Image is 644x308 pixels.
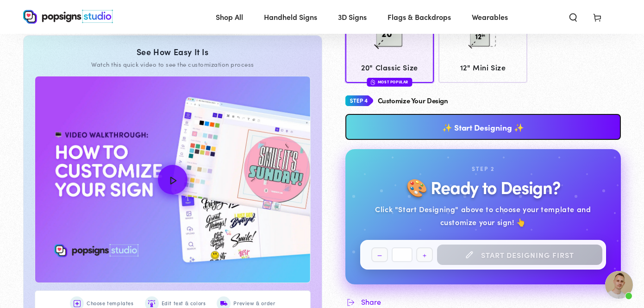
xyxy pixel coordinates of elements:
span: Preview & order [233,299,275,308]
img: Choose templates [74,300,81,307]
span: Shop All [216,10,243,24]
div: Most Popular [367,78,412,87]
span: 3D Signs [338,10,367,24]
a: ✨ Start Designing ✨ [345,114,621,140]
a: Handheld Signs [257,5,324,29]
a: 20 20" Classic Size Most Popular [345,6,434,83]
span: Wearables [472,10,508,24]
a: 3D Signs [331,5,374,29]
span: Edit text & colors [162,299,206,308]
div: Open chat [605,271,633,299]
span: Handheld Signs [264,10,317,24]
summary: Search our site [561,6,585,27]
a: Flags & Backdrops [381,5,458,29]
a: Shop All [209,5,250,29]
img: Edit text & colors [148,300,155,307]
h2: 🎨 Ready to Design? [406,177,560,196]
span: Choose templates [87,299,134,308]
div: Click "Start Designing" above to choose your template and customize your sign! 👆 [360,202,606,229]
span: 20" Classic Size [350,61,430,74]
button: Share [345,296,381,307]
img: 12 [460,11,506,57]
div: Step 2 [472,164,494,174]
img: Preview & order [220,300,227,307]
a: Wearables [465,5,515,29]
span: 12" Mini Size [443,61,523,74]
div: See How Easy It Is [35,47,311,57]
a: 12 12" Mini Size [438,6,527,83]
h4: Customize Your Design [378,97,448,105]
img: 20 [366,11,413,57]
button: How to Customize Your Design [35,76,310,283]
img: fire.svg [371,79,375,85]
span: Flags & Backdrops [388,10,451,24]
img: Step 4 [345,92,373,109]
img: Popsigns Studio [23,10,113,24]
span: Share [361,297,381,306]
div: Watch this quick video to see the customization process [35,60,311,69]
